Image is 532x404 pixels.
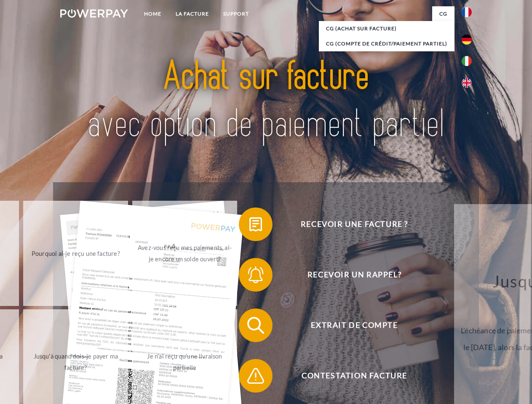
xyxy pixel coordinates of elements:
span: Contestation Facture [251,359,457,393]
div: Avez-vous reçu mes paiements, ai-je encore un solde ouvert? [137,242,232,265]
span: Extrait de compte [251,308,457,342]
img: en [462,78,472,88]
a: CG (achat sur facture) [319,21,454,36]
a: Home [137,6,168,21]
img: title-powerpay_fr.svg [80,40,452,161]
button: Contestation Facture [239,359,458,393]
img: it [462,56,472,66]
div: Je n'ai reçu qu'une livraison partielle [137,351,232,373]
div: Jusqu'à quand dois-je payer ma facture? [28,351,123,373]
a: CG (Compte de crédit/paiement partiel) [319,36,454,51]
a: LA FACTURE [168,6,216,21]
img: logo-powerpay-white.svg [60,9,128,18]
img: qb_warning.svg [245,365,266,386]
img: qb_search.svg [245,315,266,336]
a: Avez-vous reçu mes paiements, ai-je encore un solde ouvert? [132,201,237,306]
a: CG [432,6,454,21]
img: fr [462,7,472,17]
button: Extrait de compte [239,308,458,342]
a: Support [216,6,256,21]
div: Pourquoi ai-je reçu une facture? [28,247,123,259]
img: de [462,35,472,45]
